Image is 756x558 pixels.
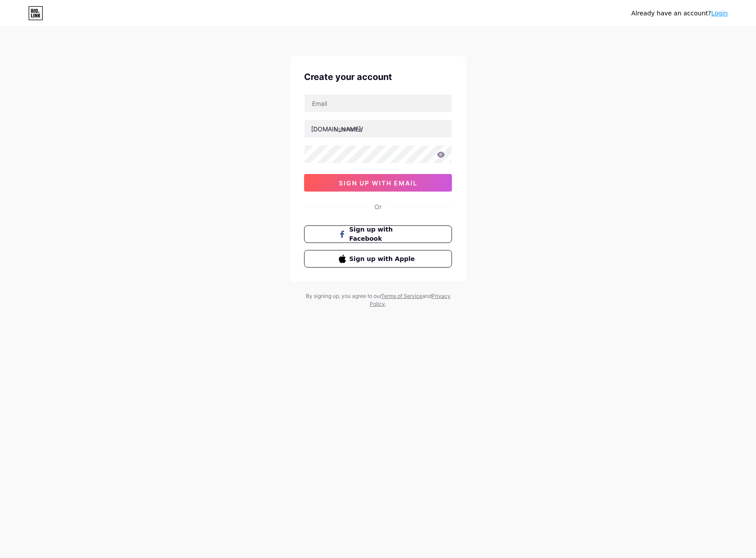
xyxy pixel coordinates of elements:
span: sign up with email [339,179,418,187]
div: [DOMAIN_NAME]/ [311,124,363,134]
input: Email [305,94,451,112]
a: Login [711,10,728,17]
span: Sign up with Facebook [349,225,418,243]
button: Sign up with Apple [304,250,452,268]
input: username [305,120,451,138]
button: sign up with email [304,174,452,192]
div: By signing up, you agree to our and . [303,292,453,308]
div: Already have an account? [631,9,728,18]
a: Terms of Service [381,293,422,299]
button: Sign up with Facebook [304,225,452,243]
div: Or [374,202,382,211]
div: Create your account [304,70,452,83]
span: Sign up with Apple [349,254,418,264]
